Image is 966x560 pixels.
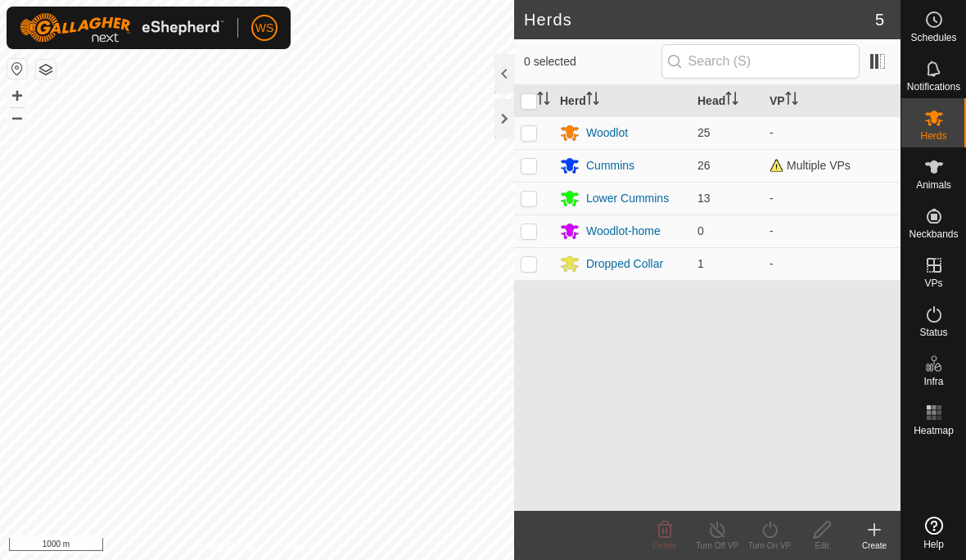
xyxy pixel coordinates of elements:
[923,377,943,386] span: Infra
[36,60,56,79] button: Map Layers
[697,257,704,270] span: 1
[697,192,711,205] span: 13
[901,510,966,556] a: Help
[763,247,901,280] td: -
[909,229,958,239] span: Neckbands
[763,85,901,117] th: VP
[919,327,947,337] span: Status
[763,215,901,247] td: -
[537,94,550,107] p-sorticon: Activate to sort
[907,82,960,92] span: Notifications
[920,131,946,141] span: Herds
[796,540,848,552] div: Edit
[586,190,669,207] div: Lower Cummins
[586,124,628,142] div: Woodlot
[586,255,663,273] div: Dropped Collar
[524,53,661,70] span: 0 selected
[273,539,322,553] a: Contact Us
[661,44,860,79] input: Search (S)
[924,278,942,288] span: VPs
[875,7,884,32] span: 5
[255,20,274,37] span: WS
[691,540,743,552] div: Turn Off VP
[910,33,956,43] span: Schedules
[7,59,27,79] button: Reset Map
[770,159,851,172] span: Multiple VPs
[20,13,224,43] img: Gallagher Logo
[916,180,951,190] span: Animals
[914,426,954,436] span: Heatmap
[743,540,796,552] div: Turn On VP
[697,224,704,237] span: 0
[725,94,738,107] p-sorticon: Activate to sort
[763,116,901,149] td: -
[691,85,763,117] th: Head
[697,159,711,172] span: 26
[785,94,798,107] p-sorticon: Activate to sort
[586,94,599,107] p-sorticon: Activate to sort
[697,126,711,139] span: 25
[586,157,634,174] div: Cummins
[653,541,677,550] span: Delete
[763,182,901,215] td: -
[192,539,254,553] a: Privacy Policy
[586,223,661,240] div: Woodlot-home
[848,540,901,552] div: Create
[524,10,875,29] h2: Herds
[553,85,691,117] th: Herd
[923,540,944,549] span: Help
[7,107,27,127] button: –
[7,86,27,106] button: +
